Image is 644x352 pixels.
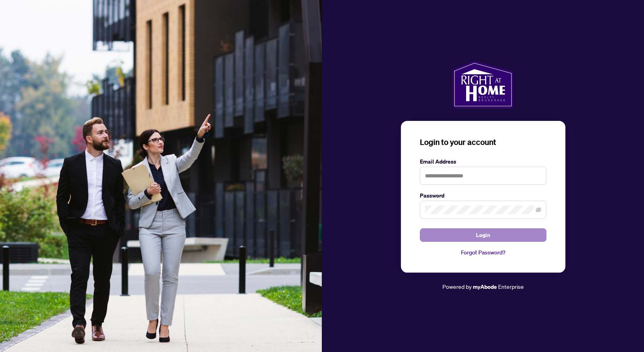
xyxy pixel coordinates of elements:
span: Powered by [442,283,472,290]
a: Forgot Password? [420,248,546,257]
h3: Login to your account [420,137,546,148]
span: eye-invisible [536,207,541,213]
a: myAbode [473,282,497,291]
span: Login [476,229,490,241]
label: Password [420,191,546,200]
img: ma-logo [452,61,514,108]
label: Email Address [420,157,546,166]
span: Enterprise [498,283,524,290]
button: Login [420,228,546,242]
